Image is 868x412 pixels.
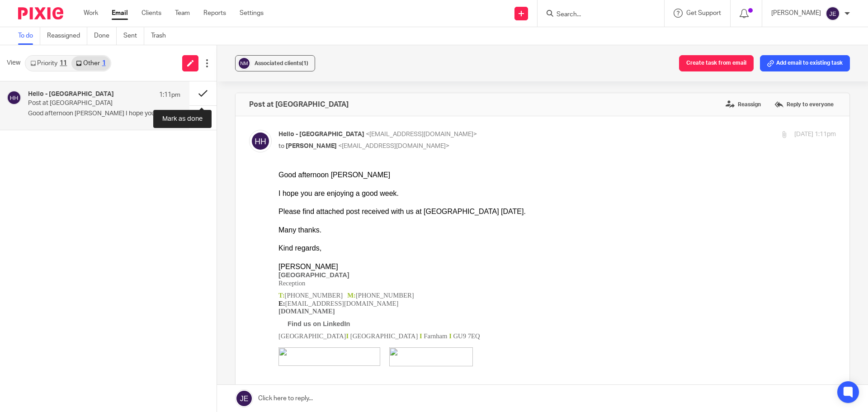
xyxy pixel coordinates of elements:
span: [EMAIL_ADDRESS][DOMAIN_NAME] [7,129,120,137]
span: Farnham [145,162,169,169]
a: Done [94,27,117,45]
button: Add email to existing task [760,55,850,71]
a: Find us on LinkedIn [9,150,71,157]
label: Reply to everyone [772,98,836,111]
img: Pixie [18,7,63,19]
h4: Post at [GEOGRAPHIC_DATA] [249,100,349,109]
a: Team [175,9,190,18]
p: Good afternoon [PERSON_NAME] I hope you are... [28,110,180,118]
img: svg%3E [237,57,251,70]
span: Associated clients [255,61,308,66]
a: Email [112,9,128,18]
td: M: [64,121,135,129]
a: Reports [203,9,226,18]
p: [PERSON_NAME] [771,9,821,18]
a: Work [84,9,98,18]
img: svg%3E [7,90,21,105]
button: Create task from email [679,55,754,71]
span: [GEOGRAPHIC_DATA] [72,162,139,169]
img: svg%3E [249,130,272,152]
a: To do [18,27,40,45]
span: [PHONE_NUMBER] [6,121,65,128]
span: I [141,162,144,169]
input: Search [556,11,637,19]
button: Associated clients(1) [235,55,315,71]
span: Get Support [686,10,721,16]
a: Settings [240,9,264,18]
span: to [278,143,284,149]
p: Post at [GEOGRAPHIC_DATA] [28,99,150,107]
a: [DOMAIN_NAME] [114,246,151,251]
span: [PHONE_NUMBER] [77,121,136,128]
a: Priority11 [26,56,71,71]
a: Trash [151,27,173,45]
label: Reassign [723,98,763,111]
p: [DATE] 1:11pm [794,130,836,139]
span: Hello - [GEOGRAPHIC_DATA] [278,131,364,137]
a: Clients [142,9,161,18]
img: svg%3E [826,6,840,21]
h4: Hello - [GEOGRAPHIC_DATA] [28,90,114,98]
span: <[EMAIL_ADDRESS][DOMAIN_NAME]> [338,143,449,149]
a: Sent [123,27,144,45]
span: <[EMAIL_ADDRESS][DOMAIN_NAME]> [366,131,477,137]
span: I [67,162,70,169]
p: 1:11pm [159,90,180,99]
a: Other1 [71,56,110,71]
span: View [7,58,20,68]
span: I [170,162,173,169]
div: 1 [102,60,106,66]
div: 11 [60,60,67,66]
span: (1) [302,61,308,66]
span: GU9 7EQ [175,162,202,169]
span: [PERSON_NAME] [286,143,337,149]
a: Reassigned [47,27,87,45]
